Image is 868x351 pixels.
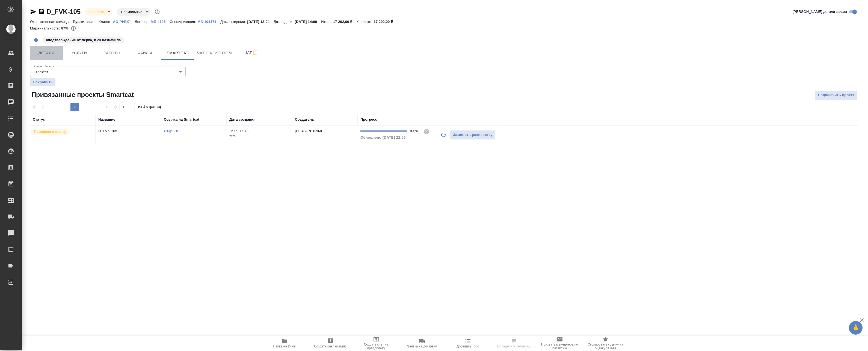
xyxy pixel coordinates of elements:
[583,336,629,351] button: Скопировать ссылку на оценку заказа
[540,343,579,350] span: Призвать менеджера по развитию
[154,8,161,15] button: Доп статусы указывают на важность/срочность заказа
[586,343,625,350] span: Скопировать ссылку на оценку заказа
[274,20,295,24] p: Дата сдачи:
[399,336,445,351] button: Заявка на доставку
[353,336,399,351] button: Создать счет на предоплату
[132,50,158,56] span: Файлы
[88,10,106,14] button: В работе
[491,336,537,351] button: Определить тематику
[239,129,248,133] p: 15:18
[307,336,353,351] button: Создать рекламацию
[374,20,397,24] p: 17 202,00 ₽
[437,128,450,141] button: Обновить прогресс
[33,50,60,56] span: Детали
[321,20,333,24] p: Итого:
[46,37,121,43] p: #подтверждение от перка, в ск назначила
[73,20,99,24] p: Пушкинская
[314,344,346,348] span: Создать рекламацию
[229,134,289,139] p: 2025
[793,9,847,14] span: [PERSON_NAME] детали заказа
[33,79,53,85] span: Сохранить
[262,336,307,351] button: Папка на Drive
[220,20,247,24] p: Дата создания:
[357,20,374,24] p: К оплате:
[30,67,186,77] div: Трактат
[164,117,199,122] div: Ссылка на Smartcat
[295,117,314,122] div: Создатель
[295,20,321,24] p: [DATE] 14:00
[197,50,232,56] span: Чат с клиентом
[30,78,55,86] button: Сохранить
[407,344,437,348] span: Заявка на доставку
[151,20,170,24] p: МБ-4125
[66,50,92,56] span: Услуги
[42,37,125,42] span: подтверждение от перка, в ск назначила
[229,117,256,122] div: Дата создания
[138,103,161,111] span: из 1 страниц
[113,19,135,24] a: АО "ФВК"
[360,117,377,122] div: Прогресс
[360,135,406,139] span: Обновлено [DATE] 22:56
[453,132,493,138] span: Заменить разверстку
[113,20,135,24] p: АО "ФВК"
[119,10,144,14] button: Нормальный
[333,20,357,24] p: 17 202,00 ₽
[117,8,150,16] div: В работе
[170,20,197,24] p: Спецификация:
[151,19,170,24] a: МБ-4125
[229,129,239,133] p: 26.09,
[70,25,77,32] button: 1845.56 RUB;
[815,90,858,100] button: Подключить проект
[818,92,855,98] span: Подключить проект
[61,26,70,30] p: 87%
[30,34,42,46] button: Добавить тэг
[849,321,863,335] button: 🙏
[30,90,134,99] span: Привязанные проекты Smartcat
[85,8,112,16] div: В работе
[357,343,396,350] span: Создать счет на предоплату
[295,129,325,133] p: [PERSON_NAME]
[497,344,530,348] span: Определить тематику
[135,20,151,24] p: Договор:
[450,130,496,140] button: Заменить разверстку
[238,49,265,56] span: Чат
[197,20,220,24] p: МБ-104474
[30,8,37,15] button: Скопировать ссылку для ЯМессенджера
[851,322,860,334] span: 🙏
[30,20,73,24] p: Ответственная команда:
[98,128,158,134] p: D_FVK-105
[273,344,296,348] span: Папка на Drive
[457,344,479,348] span: Добавить Todo
[34,129,66,135] p: Привязан к заказу
[445,336,491,351] button: Добавить Todo
[33,117,45,122] div: Статус
[34,70,50,74] button: Трактат
[99,20,113,24] p: Клиент:
[46,8,81,15] a: D_FVK-105
[99,50,125,56] span: Работы
[247,20,274,24] p: [DATE] 12:04
[164,129,179,133] a: Открыть
[252,50,259,56] svg: Подписаться
[98,117,115,122] div: Название
[537,336,583,351] button: Призвать менеджера по развитию
[164,50,191,56] span: Smartcat
[30,26,61,30] p: Маржинальность:
[197,19,220,24] a: МБ-104474
[38,8,45,15] button: Скопировать ссылку
[409,128,419,134] div: 100%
